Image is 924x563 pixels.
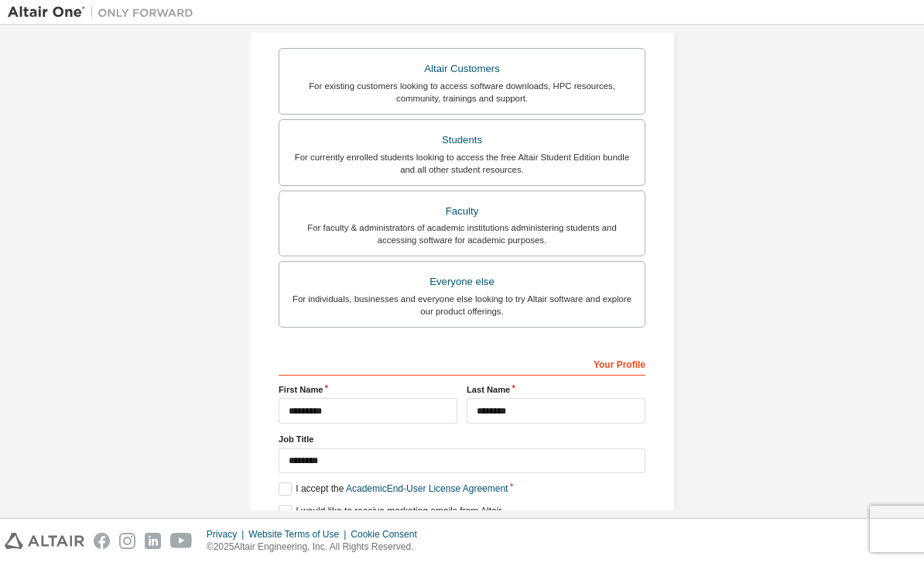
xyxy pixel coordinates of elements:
div: Privacy [207,528,248,541]
div: For currently enrolled students looking to access the free Altair Student Edition bundle and all ... [289,151,635,176]
img: youtube.svg [170,533,193,549]
label: Last Name [467,383,645,396]
div: Faculty [289,201,635,222]
div: Students [289,129,635,151]
img: Altair One [8,5,201,20]
label: First Name [279,383,457,396]
label: I would like to receive marketing emails from Altair [279,505,501,518]
div: For faculty & administrators of academic institutions administering students and accessing softwa... [289,221,635,246]
div: For existing customers looking to access software downloads, HPC resources, community, trainings ... [289,80,635,105]
div: Your Profile [279,351,645,376]
label: I accept the [279,482,508,496]
div: Everyone else [289,271,635,293]
div: Cookie Consent [351,528,426,541]
label: Job Title [279,433,645,445]
img: facebook.svg [94,533,110,549]
a: Academic End-User License Agreement [346,483,508,494]
img: altair_logo.svg [5,533,84,549]
img: instagram.svg [119,533,135,549]
p: © 2025 Altair Engineering, Inc. All Rights Reserved. [207,541,426,554]
div: For individuals, businesses and everyone else looking to try Altair software and explore our prod... [289,293,635,318]
img: linkedin.svg [145,533,161,549]
div: Altair Customers [289,58,635,80]
div: Website Terms of Use [248,528,351,541]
